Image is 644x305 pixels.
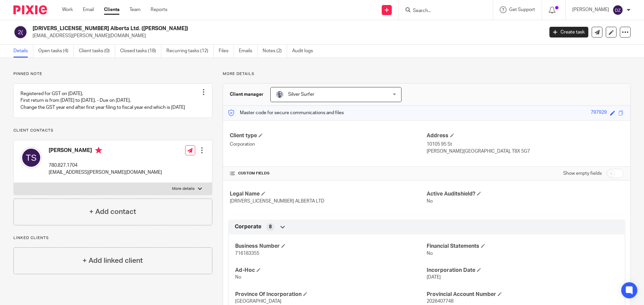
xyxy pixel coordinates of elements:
[549,27,588,37] a: Create task
[151,6,167,13] a: Reports
[235,251,259,256] span: 716183355
[591,109,607,117] div: 797929
[288,92,314,97] span: Silver Surfer
[235,223,261,230] span: Corporate
[95,147,102,154] i: Primary
[13,5,47,14] img: Pixie
[13,128,212,133] p: Client contacts
[83,255,143,266] h4: + Add linked client
[235,275,241,280] span: No
[412,8,473,14] input: Search
[223,71,631,77] p: More details
[427,190,624,198] h4: Active Auditshield?
[427,199,433,204] span: No
[172,186,195,192] p: More details
[235,243,427,250] h4: Business Number
[33,32,539,39] p: [EMAIL_ADDRESS][PERSON_NAME][DOMAIN_NAME]
[230,91,264,98] h3: Client manager
[13,71,212,77] p: Pinned note
[129,6,141,13] a: Team
[572,6,609,13] p: [PERSON_NAME]
[427,267,618,274] h4: Incorporation Date
[33,25,438,32] h2: [DRIVERS_LICENSE_NUMBER] Alberta Ltd. ([PERSON_NAME])
[49,162,162,169] p: 780.827.1704
[235,299,281,304] span: [GEOGRAPHIC_DATA]
[427,299,453,304] span: 2026407748
[230,141,427,148] p: Corporation
[230,199,324,204] span: [DRIVERS_LICENSE_NUMBER] ALBERTA LTD
[235,267,427,274] h4: Ad-Hoc
[62,6,73,13] a: Work
[13,235,212,241] p: Linked clients
[79,45,115,58] a: Client tasks (0)
[120,45,161,58] a: Closed tasks (18)
[20,147,42,168] img: svg%3E
[13,25,28,39] img: svg%3E
[427,291,618,298] h4: Provincial Account Number
[427,275,441,280] span: [DATE]
[230,190,427,198] h4: Legal Name
[13,45,33,58] a: Details
[269,224,272,230] span: 8
[166,45,214,58] a: Recurring tasks (12)
[427,141,624,148] p: 10105 95 St
[235,291,427,298] h4: Province Of Incorporation
[89,207,136,217] h4: + Add contact
[427,251,433,256] span: No
[38,45,74,58] a: Open tasks (4)
[49,169,162,176] p: [EMAIL_ADDRESS][PERSON_NAME][DOMAIN_NAME]
[427,243,618,250] h4: Financial Statements
[563,170,602,177] label: Show empty fields
[239,45,258,58] a: Emails
[228,109,344,116] p: Master code for secure communications and files
[219,45,234,58] a: Files
[230,171,427,176] h4: CUSTOM FIELDS
[612,5,623,15] img: svg%3E
[83,6,94,13] a: Email
[427,132,624,139] h4: Address
[263,45,287,58] a: Notes (2)
[104,6,119,13] a: Clients
[427,148,624,155] p: [PERSON_NAME][GEOGRAPHIC_DATA], T8X 5G7
[49,147,162,155] h4: [PERSON_NAME]
[230,132,427,139] h4: Client type
[276,90,284,98] img: DALLE2024-10-1011.16.04-Aheadshotofacharacterwithshinysilver-tonedskinthatresemblespolishedmetal....
[509,7,535,12] span: Get Support
[292,45,318,58] a: Audit logs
